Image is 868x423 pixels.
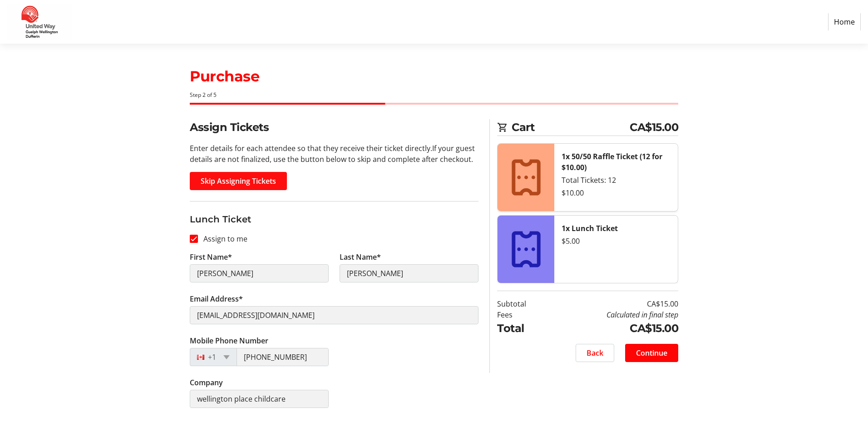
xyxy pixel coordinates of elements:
span: Cart [512,119,630,136]
div: Step 2 of 5 [190,91,678,99]
td: CA$15.00 [549,298,678,309]
label: Last Name* [340,252,381,262]
label: Email Address* [190,293,243,304]
td: CA$15.00 [549,320,678,337]
span: Continue [636,347,667,358]
label: First Name* [190,252,232,262]
td: Subtotal [497,298,549,309]
span: Skip Assigning Tickets [201,176,276,186]
label: Mobile Phone Number [190,335,268,346]
strong: 1x 50/50 Raffle Ticket (12 for $10.00) [562,151,662,172]
span: Back [587,347,603,358]
div: Total Tickets: 12 [562,175,671,186]
button: Skip Assigning Tickets [190,172,287,190]
label: Company [190,377,223,388]
td: Calculated in final step [549,309,678,320]
div: $10.00 [562,187,671,198]
div: $5.00 [562,236,671,247]
input: (506) 234-5678 [237,348,329,366]
td: Total [497,320,549,337]
img: United Way Guelph Wellington Dufferin's Logo [7,4,72,40]
h3: Lunch Ticket [190,212,478,226]
p: Enter details for each attendee so that they receive their ticket directly. If your guest details... [190,143,478,165]
h1: Purchase [190,65,678,87]
button: Back [576,344,614,362]
strong: 1x Lunch Ticket [562,223,618,233]
h2: Assign Tickets [190,119,478,136]
label: Assign to me [198,233,247,244]
td: Fees [497,309,549,320]
span: CA$15.00 [630,119,678,136]
button: Continue [625,344,678,362]
a: Home [828,13,861,30]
